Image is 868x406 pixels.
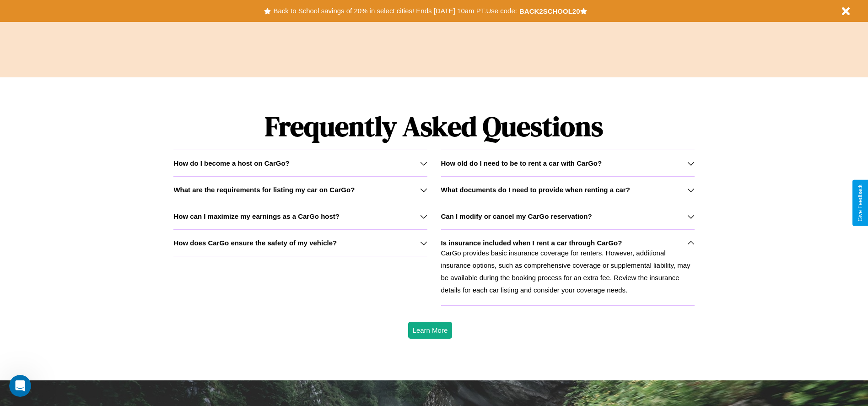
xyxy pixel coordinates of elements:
h3: What are the requirements for listing my car on CarGo? [173,186,355,194]
iframe: Intercom live chat [9,375,31,397]
button: Back to School savings of 20% in select cities! Ends [DATE] 10am PT.Use code: [271,5,519,17]
h3: Is insurance included when I rent a car through CarGo? [441,239,622,247]
b: BACK2SCHOOL20 [519,7,580,15]
h3: What documents do I need to provide when renting a car? [441,186,630,194]
h3: How old do I need to be to rent a car with CarGo? [441,159,602,167]
button: Learn More [408,322,453,339]
h3: How does CarGo ensure the safety of my vehicle? [173,239,337,247]
div: Give Feedback [857,184,863,222]
h3: Can I modify or cancel my CarGo reservation? [441,212,592,220]
h3: How can I maximize my earnings as a CarGo host? [173,212,340,220]
h3: How do I become a host on CarGo? [173,159,289,167]
h1: Frequently Asked Questions [173,103,694,150]
p: CarGo provides basic insurance coverage for renters. However, additional insurance options, such ... [441,247,695,296]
